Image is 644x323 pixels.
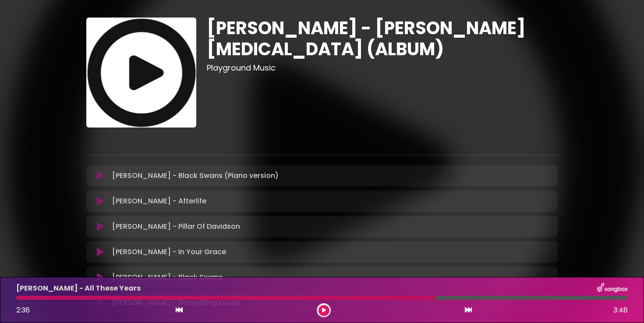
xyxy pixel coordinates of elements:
p: [PERSON_NAME] - Black Swans (Piano version) [112,170,279,181]
p: [PERSON_NAME] - Afterlife [112,196,206,206]
p: [PERSON_NAME] - Black Swans [112,272,223,283]
span: 2:36 [16,305,30,315]
h3: Playground Music [207,63,558,73]
p: [PERSON_NAME] - All These Years [16,283,141,294]
span: 3:48 [613,305,628,316]
p: [PERSON_NAME] - In Your Grace [112,247,226,257]
h1: [PERSON_NAME] - [PERSON_NAME][MEDICAL_DATA] (ALBUM) [207,18,558,60]
img: xSO7bLQbTT2IA5v4SZYW [86,18,196,128]
p: [PERSON_NAME] - Pillar Of Davidson [112,221,240,232]
img: songbox-logo-white.png [597,283,628,294]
